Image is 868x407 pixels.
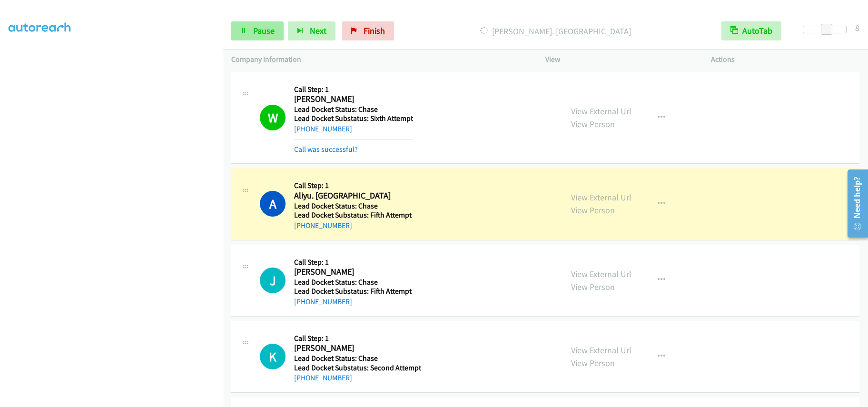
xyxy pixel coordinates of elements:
[294,287,412,296] h5: Lead Docket Substatus: Fifth Attempt
[294,85,413,94] h5: Call Step: 1
[855,21,859,34] div: 8
[231,54,528,65] p: Company Information
[294,373,352,382] a: [PHONE_NUMBER]
[294,343,421,354] h2: [PERSON_NAME]
[294,181,412,190] h5: Call Step: 1
[294,201,412,211] h5: Lead Docket Status: Chase
[571,281,615,292] a: View Person
[711,54,859,65] p: Actions
[288,21,335,40] button: Next
[571,106,631,117] a: View External Url
[294,278,412,287] h5: Lead Docket Status: Chase
[294,354,421,363] h5: Lead Docket Status: Chase
[407,25,704,38] p: [PERSON_NAME]. [GEOGRAPHIC_DATA]
[260,105,286,130] h1: W
[571,345,631,356] a: View External Url
[294,334,421,343] h5: Call Step: 1
[294,190,411,201] h2: Aliyu. [GEOGRAPHIC_DATA]
[364,25,385,36] span: Finish
[571,357,615,368] a: View Person
[294,363,421,373] h5: Lead Docket Substatus: Second Attempt
[294,258,412,267] h5: Call Step: 1
[310,25,326,36] span: Next
[571,119,615,129] a: View Person
[294,267,411,278] h2: [PERSON_NAME]
[294,105,413,114] h5: Lead Docket Status: Chase
[294,114,413,123] h5: Lead Docket Substatus: Sixth Attempt
[571,192,631,203] a: View External Url
[260,344,286,369] div: The call is yet to be attempted
[342,21,394,40] a: Finish
[231,21,284,40] a: Pause
[571,268,631,279] a: View External Url
[294,210,412,220] h5: Lead Docket Substatus: Fifth Attempt
[260,191,286,217] h1: A
[294,297,352,306] a: [PHONE_NUMBER]
[294,221,352,230] a: [PHONE_NUMBER]
[294,145,358,154] a: Call was successful?
[545,54,694,65] p: View
[294,94,411,105] h2: [PERSON_NAME]
[571,205,615,216] a: View Person
[721,21,781,40] button: AutoTab
[253,25,275,36] span: Pause
[260,344,286,369] h1: K
[840,166,868,241] iframe: Resource Center
[260,268,286,293] h1: J
[294,124,352,133] a: [PHONE_NUMBER]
